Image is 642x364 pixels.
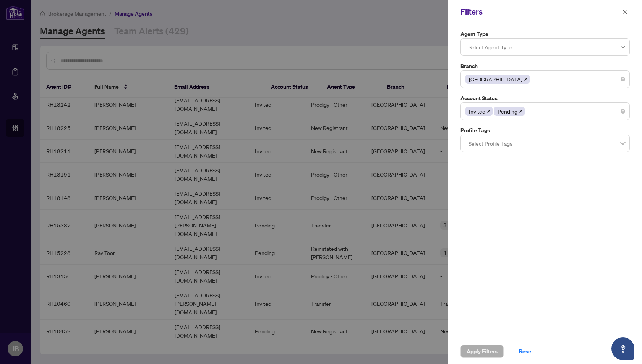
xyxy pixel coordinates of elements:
span: close [622,9,627,15]
span: Reset [519,345,533,357]
span: close [524,77,528,81]
span: close-circle [621,109,625,114]
span: Pending [498,107,517,115]
span: Invited [465,107,493,116]
button: Reset [513,345,539,358]
span: close [487,109,491,113]
button: Open asap [611,337,634,360]
button: Apply Filters [460,345,504,358]
label: Profile Tags [460,126,630,135]
label: Branch [460,62,630,70]
span: close-circle [621,77,625,81]
div: Filters [460,6,620,18]
label: Agent Type [460,30,630,38]
label: Account Status [460,94,630,102]
span: Pending [494,107,525,116]
span: [GEOGRAPHIC_DATA] [469,75,522,83]
span: Mississauga [465,75,530,84]
span: Invited [469,107,485,115]
span: close [519,109,523,113]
